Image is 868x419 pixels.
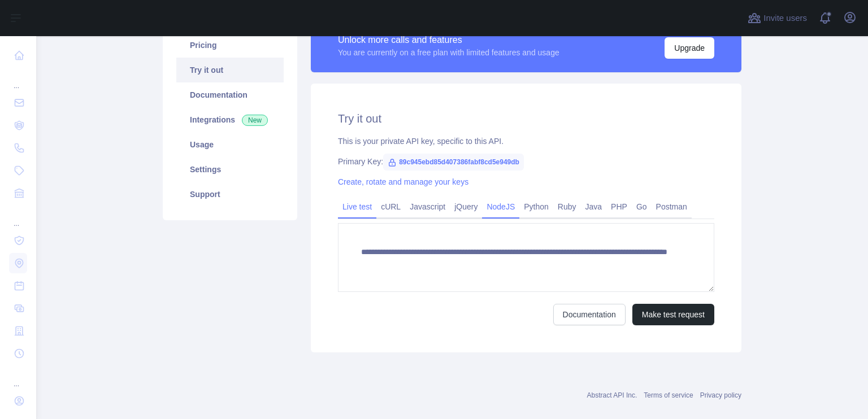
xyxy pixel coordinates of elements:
[338,111,714,126] h2: Try it out
[581,198,607,216] a: Java
[176,33,284,58] a: Pricing
[632,198,652,216] a: Go
[338,156,714,167] div: Primary Key:
[745,9,809,27] button: Invite users
[9,366,27,389] div: ...
[405,198,450,216] a: Javascript
[606,198,632,216] a: PHP
[383,154,524,171] span: 89c945ebd85d407386fabf8cd5e949db
[763,12,807,25] span: Invite users
[176,182,284,207] a: Support
[338,198,376,216] a: Live test
[9,68,27,90] div: ...
[338,33,559,47] div: Unlock more calls and features
[632,304,714,325] button: Make test request
[652,198,692,216] a: Postman
[519,198,553,216] a: Python
[338,47,559,58] div: You are currently on a free plan with limited features and usage
[700,391,741,399] a: Privacy policy
[644,391,693,399] a: Terms of service
[376,198,405,216] a: cURL
[553,198,581,216] a: Ruby
[665,37,714,59] button: Upgrade
[176,107,284,132] a: Integrations New
[176,58,284,82] a: Try it out
[450,198,482,216] a: jQuery
[9,206,27,228] div: ...
[176,132,284,157] a: Usage
[587,391,637,399] a: Abstract API Inc.
[242,115,268,126] span: New
[338,177,468,186] a: Create, rotate and manage your keys
[553,304,626,325] a: Documentation
[176,157,284,182] a: Settings
[338,136,714,147] div: This is your private API key, specific to this API.
[482,198,519,216] a: NodeJS
[176,82,284,107] a: Documentation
